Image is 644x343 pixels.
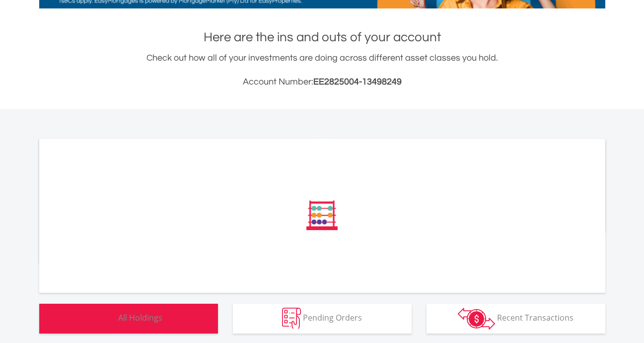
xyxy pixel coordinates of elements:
span: EE2825004-13498249 [313,77,402,86]
span: Pending Orders [303,312,362,323]
span: All Holdings [118,312,162,323]
button: All Holdings [39,304,218,334]
h3: Account Number: [39,75,605,89]
button: Recent Transactions [427,304,605,334]
img: pending_instructions-wht.png [282,308,301,329]
div: Check out how all of your investments are doing across different asset classes you hold. [39,51,605,89]
span: Recent Transactions [497,312,573,323]
img: holdings-wht.png [95,308,116,329]
h1: Here are the ins and outs of your account [39,28,605,46]
img: transactions-zar-wht.png [458,308,495,330]
button: Pending Orders [233,304,412,334]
